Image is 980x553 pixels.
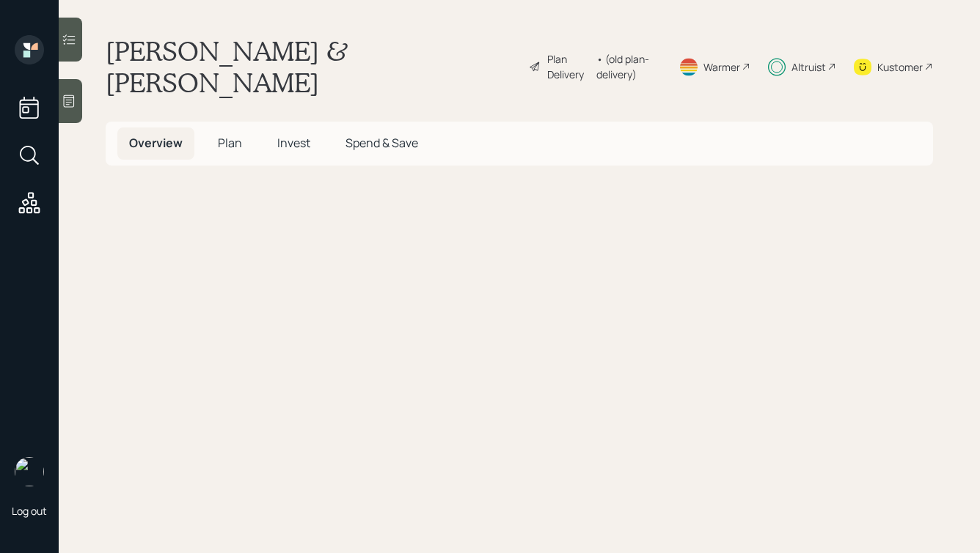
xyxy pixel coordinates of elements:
[15,457,44,486] img: hunter_neumayer.jpg
[129,135,183,151] span: Overview
[877,59,923,75] div: Kustomer
[596,51,661,82] div: • (old plan-delivery)
[547,51,589,82] div: Plan Delivery
[12,504,47,518] div: Log out
[106,35,517,98] h1: [PERSON_NAME] & [PERSON_NAME]
[277,135,310,151] span: Invest
[791,59,826,75] div: Altruist
[703,59,740,75] div: Warmer
[218,135,242,151] span: Plan
[345,135,418,151] span: Spend & Save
